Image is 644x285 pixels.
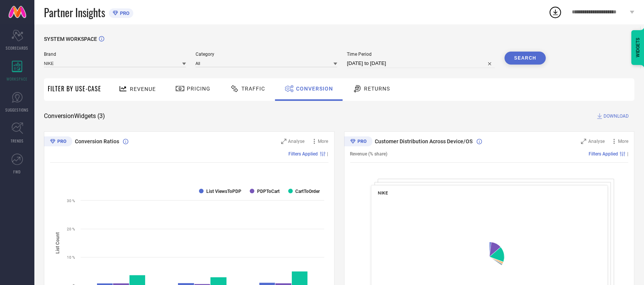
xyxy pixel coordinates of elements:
[44,5,105,20] span: Partner Insights
[344,136,372,148] div: Premium
[44,136,72,148] div: Premium
[11,138,24,144] span: TRENDS
[505,52,546,65] button: Search
[44,52,186,57] span: Brand
[364,86,390,92] span: Returns
[67,199,75,203] text: 30 %
[296,189,320,194] text: CartToOrder
[67,255,75,259] text: 10 %
[44,36,97,42] span: SYSTEM WORKSPACE
[289,151,318,157] span: Filters Applied
[257,189,280,194] text: PDPToCart
[130,86,156,92] span: Revenue
[347,52,495,57] span: Time Period
[67,227,75,231] text: 20 %
[589,151,618,157] span: Filters Applied
[6,107,29,113] span: SUGGESTIONS
[318,139,328,144] span: More
[206,189,241,194] text: List ViewsToPDP
[581,139,586,144] svg: Zoom
[375,138,473,144] span: Customer Distribution Across Device/OS
[378,190,388,196] span: NIKE
[7,76,28,82] span: WORKSPACE
[281,139,286,144] svg: Zoom
[347,59,495,68] input: Select time period
[48,84,101,93] span: Filter By Use-Case
[296,86,333,92] span: Conversion
[288,139,305,144] span: Analyse
[588,139,605,144] span: Analyse
[196,52,338,57] span: Category
[627,151,628,157] span: |
[55,232,60,254] tspan: List Count
[6,45,29,51] span: SCORECARDS
[14,169,21,175] span: FWD
[75,138,119,144] span: Conversion Ratios
[604,112,629,120] span: DOWNLOAD
[44,112,105,120] span: Conversion Widgets ( 3 )
[618,139,628,144] span: More
[241,86,265,92] span: Traffic
[350,151,388,157] span: Revenue (% share)
[327,151,328,157] span: |
[187,86,210,92] span: Pricing
[118,10,129,16] span: PRO
[549,5,562,19] div: Open download list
